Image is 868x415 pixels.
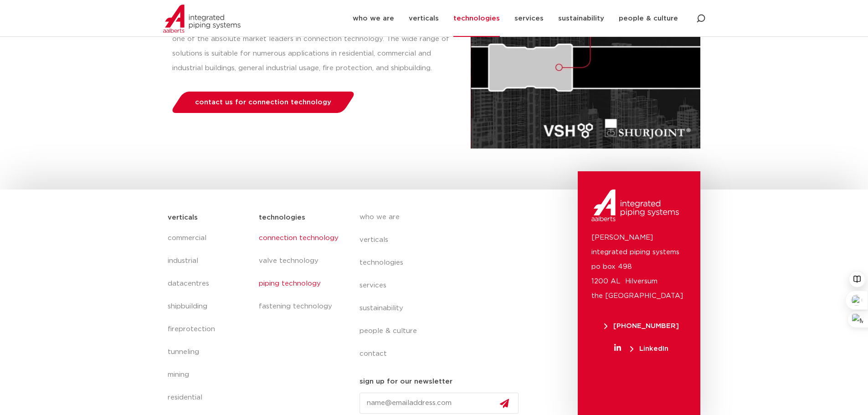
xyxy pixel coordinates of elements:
[259,295,341,318] a: fastening technology
[360,274,526,297] a: services
[168,227,250,250] a: commercial
[168,272,250,295] a: datacentres
[591,345,691,352] a: LinkedIn
[360,320,526,343] a: people & culture
[168,318,250,341] a: fireprotection
[169,92,356,113] a: contact us for connection technology
[360,374,452,389] h5: sign up for our newsletter
[259,227,341,250] a: connection technology
[168,250,250,272] a: industrial
[259,250,341,272] a: valve technology
[360,393,519,414] input: name@emailaddress.com
[168,227,250,409] nav: Menu
[168,210,198,225] h5: verticals
[168,364,250,386] a: mining
[500,399,509,408] img: send.svg
[360,206,526,229] a: who we are
[259,210,305,225] h5: technologies
[591,231,687,303] p: [PERSON_NAME] integrated piping systems po box 498 1200 AL Hilversum the [GEOGRAPHIC_DATA]
[360,343,526,365] a: contact
[168,295,250,318] a: shipbuilding
[172,17,452,76] p: With the high-quality solutions from VSH, Aalberts integrated piping systems is one of the absolu...
[360,206,526,365] nav: Menu
[360,229,526,251] a: verticals
[591,323,691,329] a: [PHONE_NUMBER]
[195,99,331,106] span: contact us for connection technology
[360,297,526,320] a: sustainability
[360,251,526,274] a: technologies
[259,272,341,295] a: piping technology
[168,341,250,364] a: tunneling
[630,345,668,352] span: LinkedIn
[259,227,341,318] nav: Menu
[604,323,679,329] span: [PHONE_NUMBER]
[168,386,250,409] a: residential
